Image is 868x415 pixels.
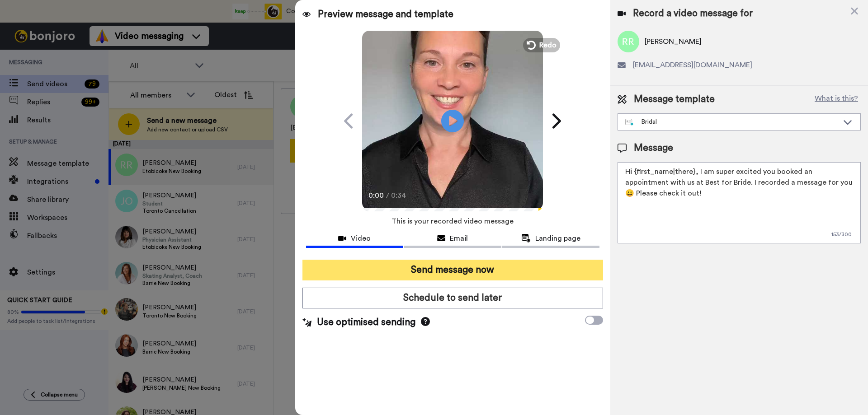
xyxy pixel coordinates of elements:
[625,117,839,126] div: Bridal
[386,190,389,201] span: /
[391,190,407,201] span: 0:34
[351,233,371,244] span: Video
[618,162,861,243] textarea: Hi {first_name|there}, I am super excited you booked an appointment with us at Best for Bride. I ...
[317,316,415,329] span: Use optimised sending
[368,190,384,201] span: 0:00
[634,141,673,155] span: Message
[634,93,715,106] span: Message template
[302,260,603,280] button: Send message now
[535,233,580,244] span: Landing page
[392,211,514,231] span: This is your recorded video message
[450,233,468,244] span: Email
[625,119,634,126] img: nextgen-template.svg
[302,288,603,308] button: Schedule to send later
[812,93,861,106] button: What is this?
